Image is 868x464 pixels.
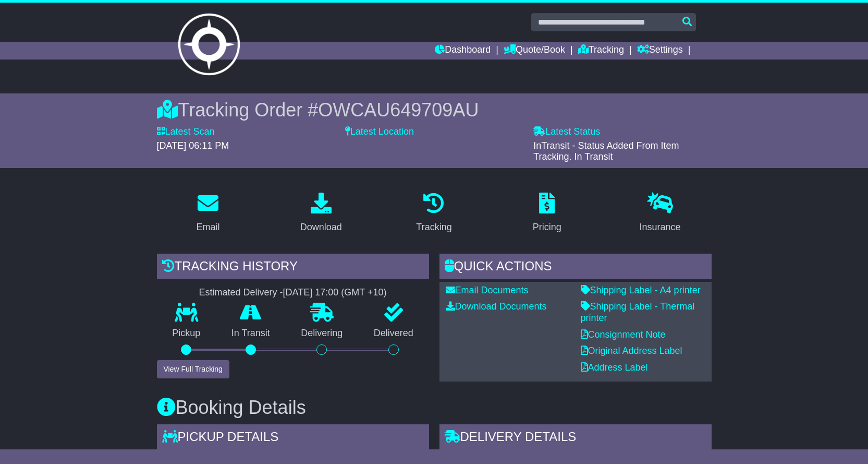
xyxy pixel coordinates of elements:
[189,189,226,238] a: Email
[581,346,682,356] a: Original Address Label
[446,301,547,312] a: Download Documents
[416,220,451,234] div: Tracking
[533,140,679,162] span: InTransit - Status Added From Item Tracking. In Transit
[345,126,414,138] label: Latest Location
[157,424,429,453] div: Pickup Details
[196,220,219,234] div: Email
[318,99,479,121] span: OWCAU649709AU
[435,42,491,60] a: Dashboard
[439,424,712,453] div: Delivery Details
[581,329,666,340] a: Consignment Note
[283,287,387,299] div: [DATE] 17:00 (GMT +10)
[446,285,529,295] a: Email Documents
[157,254,429,282] div: Tracking history
[504,42,565,60] a: Quote/Book
[633,189,688,238] a: Insurance
[157,287,429,299] div: Estimated Delivery -
[358,328,429,339] p: Delivered
[300,220,342,234] div: Download
[157,328,216,339] p: Pickup
[581,285,701,295] a: Shipping Label - A4 printer
[286,328,359,339] p: Delivering
[409,189,458,238] a: Tracking
[439,254,712,282] div: Quick Actions
[526,189,568,238] a: Pricing
[216,328,286,339] p: In Transit
[581,301,695,323] a: Shipping Label - Thermal printer
[578,42,624,60] a: Tracking
[157,397,712,418] h3: Booking Details
[533,126,600,138] label: Latest Status
[157,360,229,378] button: View Full Tracking
[640,220,681,234] div: Insurance
[157,140,229,151] span: [DATE] 06:11 PM
[157,126,215,138] label: Latest Scan
[157,99,712,121] div: Tracking Order #
[581,362,648,373] a: Address Label
[533,220,561,234] div: Pricing
[637,42,683,60] a: Settings
[294,189,349,238] a: Download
